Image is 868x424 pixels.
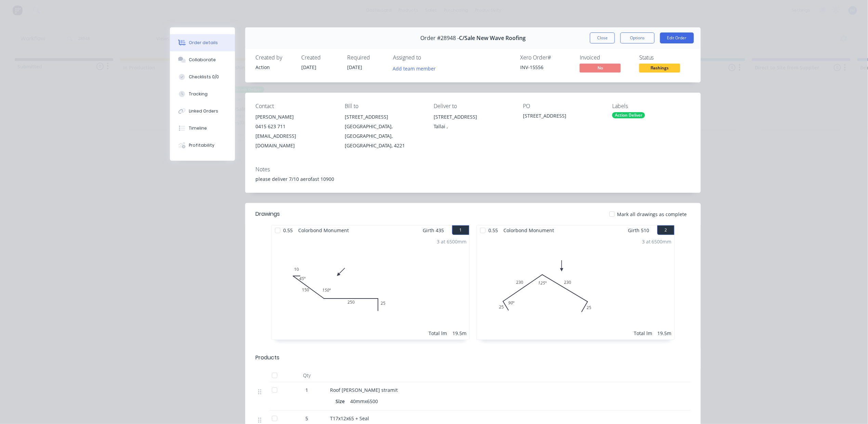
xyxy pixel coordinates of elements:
[639,64,680,74] button: Flashings
[330,415,369,422] span: T17x12x65 + Seal
[639,54,691,61] div: Status
[434,112,512,134] div: [STREET_ADDRESS]Tallai ,
[437,238,466,245] div: 3 at 6500mm
[590,32,615,43] button: Close
[189,40,218,46] div: Order details
[393,64,439,73] button: Add team member
[255,210,280,218] div: Drawings
[189,142,215,148] div: Profitability
[255,166,691,173] div: Notes
[520,64,571,71] div: INV-15556
[389,64,439,73] button: Add team member
[347,64,362,70] span: [DATE]
[170,51,235,68] button: Collaborate
[347,54,385,61] div: Required
[345,103,423,109] div: Bill to
[305,386,308,394] span: 1
[255,64,293,71] div: Action
[255,131,334,150] div: [EMAIL_ADDRESS][DOMAIN_NAME]
[393,54,461,61] div: Assigned to
[523,103,601,109] div: PO
[255,54,293,61] div: Created by
[189,108,219,114] div: Linked Orders
[170,34,235,51] button: Order details
[286,369,327,382] div: Qty
[301,64,316,70] span: [DATE]
[255,354,279,362] div: Products
[272,235,469,340] div: 0101502502545º150º3 at 6500mmTotal lm19.5m
[612,103,691,109] div: Labels
[523,112,601,122] div: [STREET_ADDRESS]
[255,175,691,183] div: please deliver 7/10 aerofast 10900
[434,122,512,131] div: Tallai ,
[580,54,631,61] div: Invoiced
[628,225,649,235] span: Girth 510
[660,32,694,43] button: Edit Order
[280,225,295,235] span: 0.55
[189,57,216,63] div: Collaborate
[486,225,501,235] span: 0.55
[189,125,207,131] div: Timeline
[429,330,447,337] div: Total lm
[189,74,219,80] div: Checklists 0/0
[452,225,469,235] button: 1
[301,54,339,61] div: Created
[345,112,423,150] div: [STREET_ADDRESS][GEOGRAPHIC_DATA], [GEOGRAPHIC_DATA], [GEOGRAPHIC_DATA], 4221
[330,387,398,393] span: Roof [PERSON_NAME] stramit
[642,238,672,245] div: 3 at 6500mm
[423,225,444,235] span: Girth 435
[634,330,652,337] div: Total lm
[420,35,459,41] span: Order #28948 -
[255,103,334,109] div: Contact
[657,225,674,235] button: 2
[170,103,235,120] button: Linked Orders
[170,137,235,154] button: Profitability
[477,235,674,340] div: 0252302302590º125º3 at 6500mmTotal lm19.5m
[501,225,557,235] span: Colorbond Monument
[170,85,235,103] button: Tracking
[255,122,334,131] div: 0415 623 711
[170,120,235,137] button: Timeline
[345,122,423,150] div: [GEOGRAPHIC_DATA], [GEOGRAPHIC_DATA], [GEOGRAPHIC_DATA], 4221
[255,112,334,150] div: [PERSON_NAME]0415 623 711[EMAIL_ADDRESS][DOMAIN_NAME]
[658,330,672,337] div: 19.5m
[305,415,308,422] span: 5
[336,396,347,406] div: Size
[612,112,645,118] div: Action Deliver
[520,54,571,61] div: Xero Order #
[452,330,466,337] div: 19.5m
[255,112,334,122] div: [PERSON_NAME]
[345,112,423,122] div: [STREET_ADDRESS]
[295,225,352,235] span: Colorbond Monument
[617,211,687,218] span: Mark all drawings as complete
[459,35,526,41] span: C/Sale New Wave Roofing
[580,64,621,72] span: No
[434,103,512,109] div: Deliver to
[639,64,680,72] span: Flashings
[347,396,381,406] div: 40mmx6500
[170,68,235,85] button: Checklists 0/0
[189,91,208,97] div: Tracking
[620,32,655,43] button: Options
[434,112,512,122] div: [STREET_ADDRESS]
